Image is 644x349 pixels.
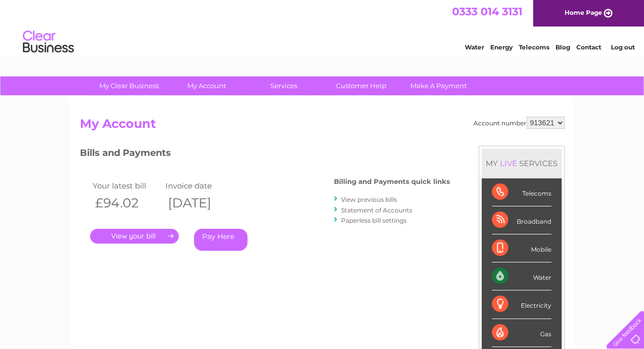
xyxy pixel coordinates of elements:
a: My Clear Business [87,76,171,95]
h4: Billing and Payments quick links [334,178,450,185]
div: Water [492,262,551,290]
a: Services [242,76,326,95]
a: Make A Payment [397,76,481,95]
a: Water [465,43,484,51]
td: Your latest bill [90,179,163,193]
div: MY SERVICES [482,149,562,178]
a: Telecoms [519,43,549,51]
a: Log out [610,43,634,51]
a: Energy [490,43,513,51]
div: Clear Business is a trading name of Verastar Limited (registered in [GEOGRAPHIC_DATA] No. 3667643... [82,6,563,49]
div: Telecoms [492,178,551,206]
a: Statement of Accounts [341,206,412,214]
a: Customer Help [319,76,403,95]
th: £94.02 [90,193,163,213]
a: Paperless bill settings [341,217,407,224]
a: My Account [164,76,248,95]
div: Gas [492,319,551,347]
h3: Bills and Payments [80,146,450,164]
th: [DATE] [163,193,236,213]
td: Invoice date [163,179,236,193]
a: Pay Here [194,229,247,251]
a: Blog [555,43,570,51]
div: Account number [473,117,565,129]
h2: My Account [80,117,565,136]
a: Contact [576,43,601,51]
img: logo.png [22,26,74,58]
div: Mobile [492,234,551,262]
a: View previous bills [341,196,397,203]
div: Broadband [492,206,551,234]
div: Electricity [492,290,551,318]
a: 0333 014 3131 [452,5,522,18]
a: . [90,229,179,244]
div: LIVE [498,158,519,168]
